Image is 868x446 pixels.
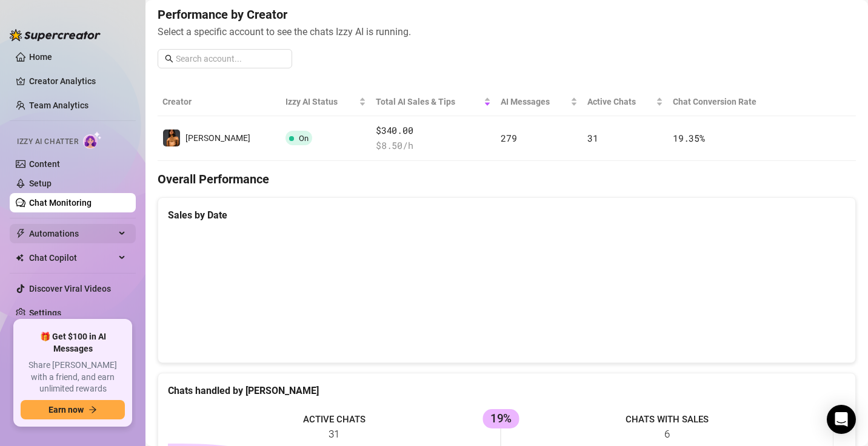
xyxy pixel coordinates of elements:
[29,179,52,188] a: Setup
[21,359,125,395] span: Share [PERSON_NAME] with a friend, and earn unlimited rewards
[501,95,568,108] span: AI Messages
[158,24,856,39] span: Select a specific account to see the chats Izzy AI is running.
[827,405,856,434] div: Open Intercom Messenger
[376,139,491,153] span: $ 8.50 /h
[48,405,84,415] span: Earn now
[668,88,786,116] th: Chat Conversion Rate
[16,254,24,262] img: Chat Copilot
[376,123,491,138] span: $340.00
[29,71,126,91] a: Creator Analytics
[376,95,481,108] span: Total AI Sales & Tips
[83,131,102,149] img: AI Chatter
[10,29,101,41] img: logo-BBDzfeDw.svg
[176,52,285,65] input: Search account...
[496,88,583,116] th: AI Messages
[371,88,496,116] th: Total AI Sales & Tips
[185,133,250,143] span: [PERSON_NAME]
[29,159,60,169] a: Content
[158,171,856,188] h4: Overall Performance
[583,88,668,116] th: Active Chats
[587,95,653,108] span: Active Chats
[673,132,704,144] span: 19.35 %
[16,229,25,238] span: thunderbolt
[29,52,52,62] a: Home
[587,132,598,144] span: 31
[501,132,516,144] span: 279
[158,88,281,116] th: Creator
[163,130,180,146] img: Annie
[17,136,78,148] span: Izzy AI Chatter
[29,100,88,110] a: Team Analytics
[29,198,92,208] a: Chat Monitoring
[29,248,115,267] span: Chat Copilot
[165,54,173,63] span: search
[21,400,125,419] button: Earn nowarrow-right
[29,284,111,294] a: Discover Viral Videos
[285,95,356,108] span: Izzy AI Status
[158,6,856,23] h4: Performance by Creator
[168,383,846,398] div: Chats handled by [PERSON_NAME]
[281,88,371,116] th: Izzy AI Status
[21,331,125,355] span: 🎁 Get $100 in AI Messages
[29,308,61,318] a: Settings
[168,208,846,223] div: Sales by Date
[88,405,97,414] span: arrow-right
[29,224,115,243] span: Automations
[299,134,309,143] span: On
